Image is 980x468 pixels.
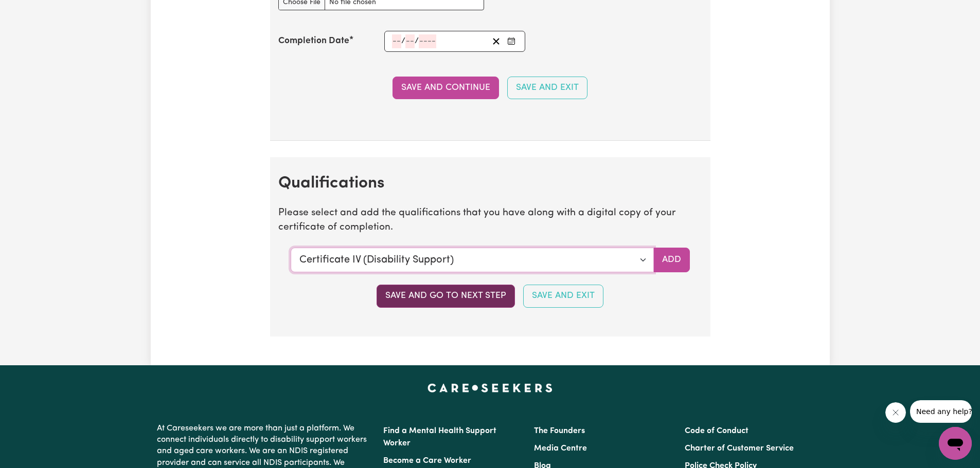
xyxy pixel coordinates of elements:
a: The Founders [534,427,585,435]
button: Clear date [488,34,504,48]
label: Completion Date [278,34,349,48]
button: Save and Exit [523,285,603,307]
a: Find a Mental Health Support Worker [383,427,496,447]
span: / [415,36,419,46]
button: Save and go to next step [377,285,515,307]
iframe: Button to launch messaging window [939,427,972,460]
a: Charter of Customer Service [685,444,794,453]
input: -- [392,34,401,48]
button: Save and Exit [507,77,587,99]
iframe: Message from company [910,400,972,423]
input: ---- [419,34,436,48]
button: Add selected qualification [653,248,690,272]
a: Code of Conduct [685,427,749,435]
a: Media Centre [534,444,587,453]
button: Save and Continue [393,77,499,99]
span: / [401,36,405,46]
button: Enter the Completion Date of your CPR Course [504,34,519,48]
a: Careseekers home page [427,384,553,392]
h2: Qualifications [278,174,702,193]
p: Please select and add the qualifications that you have along with a digital copy of your certific... [278,206,702,236]
a: Become a Care Worker [383,457,471,465]
iframe: Close message [885,402,906,423]
input: -- [405,34,415,48]
span: Need any help? [6,7,62,15]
